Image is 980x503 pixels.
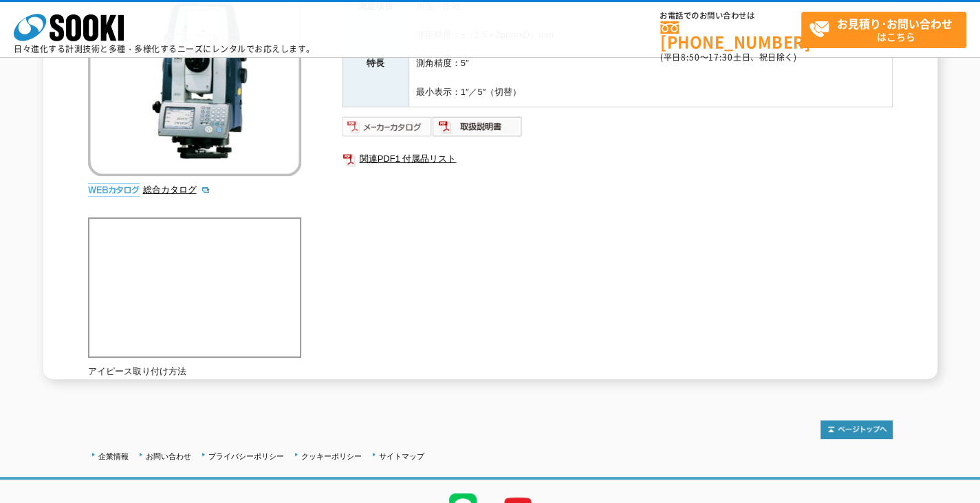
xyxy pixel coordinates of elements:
td: 測距精度：±（1.5＋2ppm×D）mm 測角精度：5″ 最小表示：1″／5″（切替） [409,21,892,107]
a: 企業情報 [98,452,129,460]
img: 取扱説明書 [433,116,523,138]
span: 17:30 [708,51,733,63]
a: クッキーポリシー [301,452,362,460]
span: お電話でのお問い合わせは [660,12,801,20]
a: 総合カタログ [143,184,210,195]
a: メーカーカタログ [342,125,433,135]
th: 特長 [342,21,409,107]
a: お問い合わせ [146,452,191,460]
a: 取扱説明書 [433,125,523,135]
span: 8:50 [681,51,700,63]
a: お見積り･お問い合わせはこちら [801,12,966,48]
strong: お見積り･お問い合わせ [837,15,952,32]
img: webカタログ [88,183,140,197]
a: 関連PDF1 付属品リスト [342,150,893,168]
a: プライバシーポリシー [208,452,284,460]
span: はこちら [809,12,966,47]
span: (平日 ～ 土日、祝日除く) [660,51,796,63]
a: [PHONE_NUMBER] [660,21,801,50]
img: メーカーカタログ [342,116,433,138]
a: サイトマップ [379,452,424,460]
p: アイピース取り付け方法 [88,365,301,379]
img: トップページへ [820,420,893,439]
p: 日々進化する計測技術と多種・多様化するニーズにレンタルでお応えします。 [14,45,315,53]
